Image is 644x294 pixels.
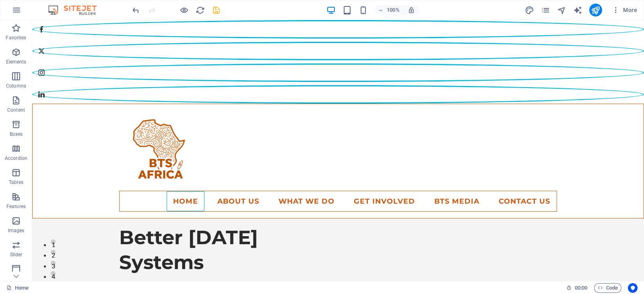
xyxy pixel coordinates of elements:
[557,5,567,15] button: navigator
[591,6,600,15] i: Publish
[541,6,550,15] i: Pages (Ctrl+Alt+S)
[612,6,637,14] span: More
[525,5,535,15] button: design
[525,6,534,15] i: Design (Ctrl+Alt+Y)
[566,283,588,293] h6: Session time
[19,241,23,245] button: 3
[573,6,582,15] i: AI Writer
[46,5,107,15] img: Editor Logo
[6,203,26,210] p: Features
[8,227,25,234] p: Images
[6,59,27,65] p: Elements
[196,6,205,15] i: Reload page
[408,6,415,14] i: On resize automatically adjust zoom level to fit chosen device.
[589,4,602,16] button: publish
[19,219,23,224] button: 1
[179,5,189,15] button: Click here to leave preview mode and continue editing
[609,4,640,16] button: More
[195,5,205,15] button: reload
[131,6,140,15] i: Undo: Change text (Ctrl+Z)
[131,5,140,15] button: undo
[573,5,583,15] button: text_generator
[211,5,221,15] button: save
[387,5,400,15] h6: 100%
[628,283,638,293] button: Usercentrics
[580,285,582,291] span: :
[19,251,23,256] button: 4
[541,5,551,15] button: pages
[19,230,23,235] button: 2
[594,283,621,293] button: Code
[10,131,23,137] p: Boxes
[6,283,29,293] a: Click to cancel selection. Double-click to open Pages
[9,179,23,186] p: Tables
[7,107,25,113] p: Content
[6,83,26,89] p: Columns
[375,5,403,15] button: 100%
[5,155,27,161] p: Accordion
[575,283,587,293] span: 00 00
[10,251,23,258] p: Slider
[598,283,618,293] span: Code
[557,6,566,15] i: Navigator
[6,35,26,41] p: Favorites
